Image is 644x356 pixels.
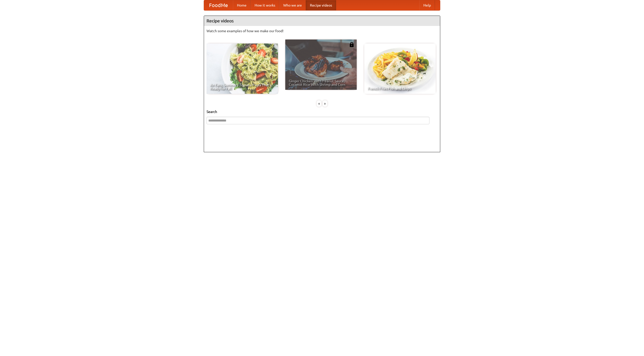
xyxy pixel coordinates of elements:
[251,0,279,10] a: How it works
[207,109,437,114] h5: Search
[279,0,306,10] a: Who we are
[323,100,327,107] div: »
[306,0,336,10] a: Recipe videos
[368,87,432,90] span: French Fries Fish and Chips
[419,0,435,10] a: Help
[204,16,440,26] h4: Recipe videos
[207,28,437,33] p: Watch some examples of how we make our food!
[349,42,354,47] img: 483408.png
[210,83,274,90] span: An Easy, Summery Tomato Pasta That's Ready for Fall
[364,44,436,94] a: French Fries Fish and Chips
[207,44,278,94] a: An Easy, Summery Tomato Pasta That's Ready for Fall
[233,0,251,10] a: Home
[317,100,321,107] div: «
[204,0,233,10] a: FoodMe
